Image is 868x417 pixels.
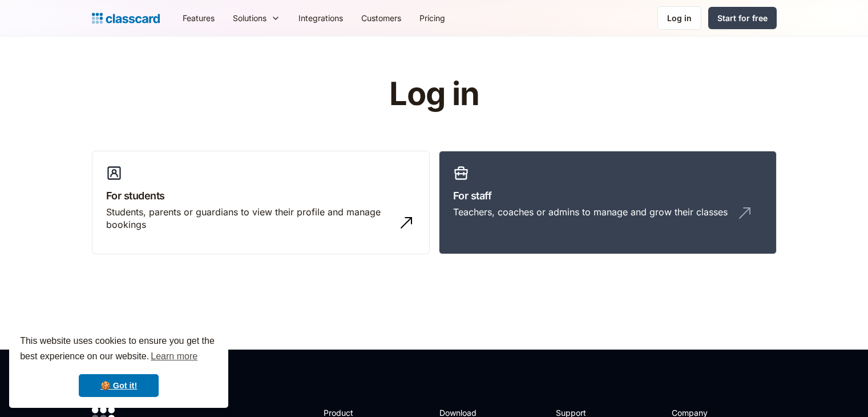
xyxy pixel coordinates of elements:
a: Start for free [708,7,777,29]
div: Solutions [233,12,267,24]
div: Teachers, coaches or admins to manage and grow their classes [453,206,728,218]
a: For studentsStudents, parents or guardians to view their profile and manage bookings [92,151,430,255]
a: For staffTeachers, coaches or admins to manage and grow their classes [439,151,777,255]
a: Features [173,5,224,31]
div: cookieconsent [9,323,228,408]
a: Integrations [289,5,352,31]
div: Students, parents or guardians to view their profile and manage bookings [106,206,393,231]
div: Log in [667,12,692,24]
h3: For staff [453,188,762,203]
a: home [92,10,160,26]
h3: For students [106,188,415,203]
a: Pricing [410,5,454,31]
h1: Log in [253,77,615,112]
a: dismiss cookie message [79,374,159,397]
a: Customers [352,5,410,31]
a: Log in [657,6,701,30]
div: Solutions [224,5,289,31]
span: This website uses cookies to ensure you get the best experience on our website. [20,334,217,365]
a: learn more about cookies [149,348,199,365]
div: Start for free [717,12,768,24]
